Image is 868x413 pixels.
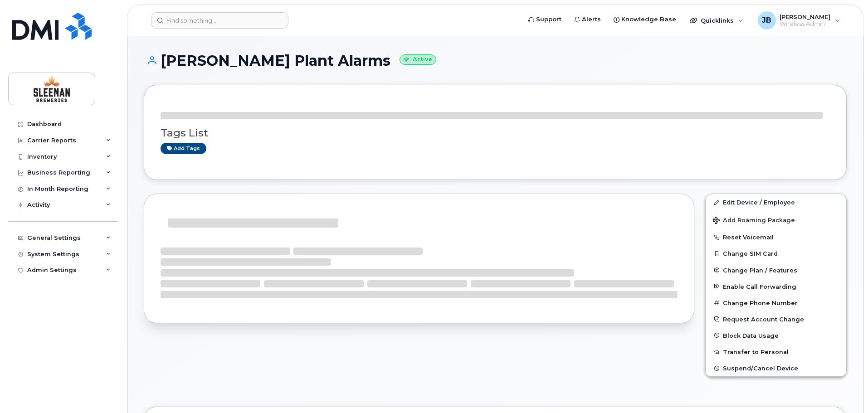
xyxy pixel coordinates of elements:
[706,360,846,376] button: Suspend/Cancel Device
[723,365,798,372] span: Suspend/Cancel Device
[706,344,846,360] button: Transfer to Personal
[706,327,846,344] button: Block Data Usage
[723,267,797,273] span: Change Plan / Features
[713,217,795,225] span: Add Roaming Package
[706,210,846,229] button: Add Roaming Package
[706,278,846,295] button: Enable Call Forwarding
[706,295,846,311] button: Change Phone Number
[706,194,846,210] a: Edit Device / Employee
[706,262,846,278] button: Change Plan / Features
[706,311,846,327] button: Request Account Change
[723,283,796,290] span: Enable Call Forwarding
[706,229,846,245] button: Reset Voicemail
[706,245,846,262] button: Change SIM Card
[144,53,847,68] h1: [PERSON_NAME] Plant Alarms
[161,127,830,139] h3: Tags List
[161,143,206,154] a: Add tags
[400,54,436,65] small: Active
